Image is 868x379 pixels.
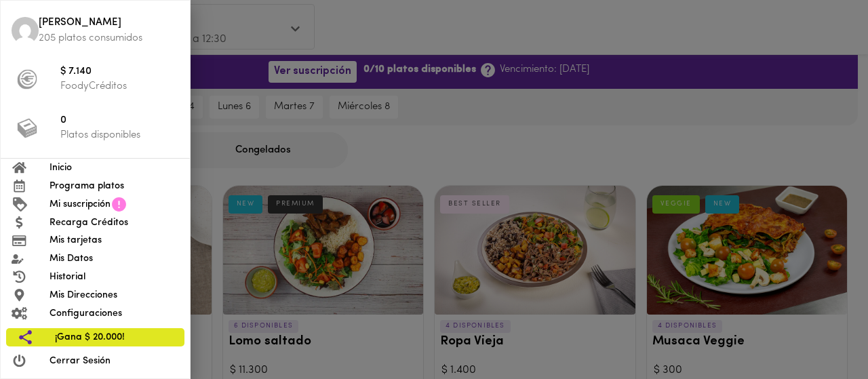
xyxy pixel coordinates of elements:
p: 205 platos consumidos [39,31,179,45]
span: $ 7.140 [60,64,179,80]
span: Inicio [50,161,179,175]
span: Historial [50,270,179,284]
span: Configuraciones [50,306,179,321]
span: Mis Direcciones [50,288,179,302]
span: Cerrar Sesión [50,354,179,368]
img: platos_menu.png [17,118,37,138]
img: Alejandra [12,17,39,44]
p: Platos disponibles [60,128,179,142]
img: foody-creditos-black.png [17,69,37,89]
span: Programa platos [50,179,179,193]
span: Mis Datos [50,252,179,266]
span: 0 [60,113,179,129]
span: ¡Gana $ 20.000! [55,330,174,344]
p: FoodyCréditos [60,79,179,94]
span: [PERSON_NAME] [39,16,179,31]
span: Mis tarjetas [50,233,179,247]
span: Mi suscripción [50,197,111,212]
span: Recarga Créditos [50,216,179,230]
